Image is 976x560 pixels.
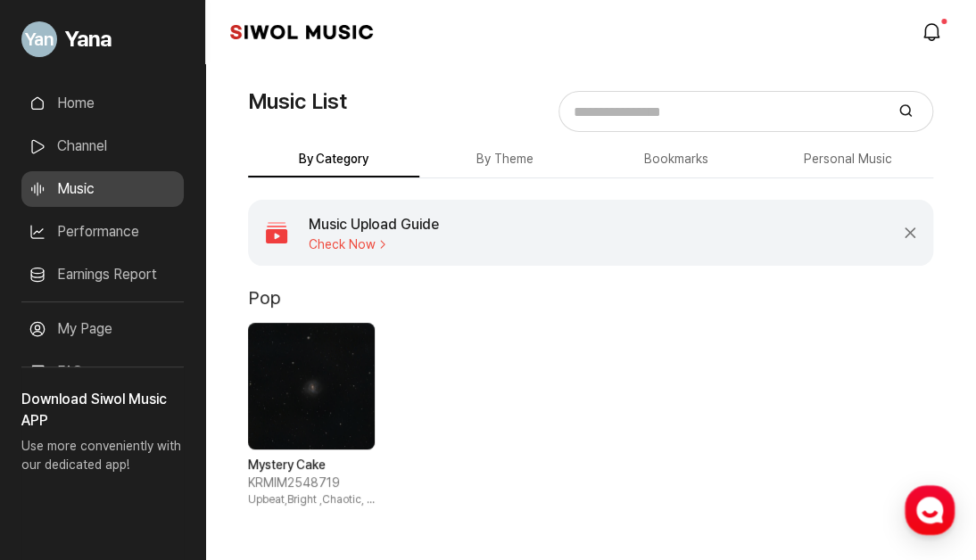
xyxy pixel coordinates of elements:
[419,143,591,177] button: By Theme
[21,128,184,164] a: Channel
[64,23,112,55] span: Yana
[762,143,933,177] button: Personal Music
[21,171,184,207] a: Music
[248,474,375,492] span: KRMIM2548719
[248,200,887,266] a: Music Upload Guide Check Now
[264,439,308,453] span: Settings
[21,214,184,250] a: Performance
[230,412,343,457] a: Settings
[21,432,184,489] p: Use more conveniently with our dedicated app!
[148,440,201,454] span: Messages
[21,14,184,64] a: Go to My Profile
[21,86,184,121] a: Home
[915,14,951,50] a: modal.notifications
[21,354,184,390] a: FAQ
[309,214,439,235] h4: Music Upload Guide
[309,237,439,251] span: Check Now
[248,143,419,177] button: By Category
[21,389,184,432] h3: Download Siwol Music APP
[248,457,375,474] strong: Mystery Cake
[21,311,184,347] a: My Page
[5,412,118,457] a: Home
[248,323,375,507] div: 1 / 1
[591,143,762,177] button: Bookmarks
[21,257,184,292] a: Earnings Report
[248,492,375,507] span: Upbeat,Bright , Chaotic, Excited
[248,287,281,309] h2: Pop
[901,224,919,242] button: Close Banner
[45,439,77,453] span: Home
[248,86,347,118] h1: Music List
[565,99,884,125] input: Search for music
[118,412,230,457] a: Messages
[262,218,291,247] img: 아이콘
